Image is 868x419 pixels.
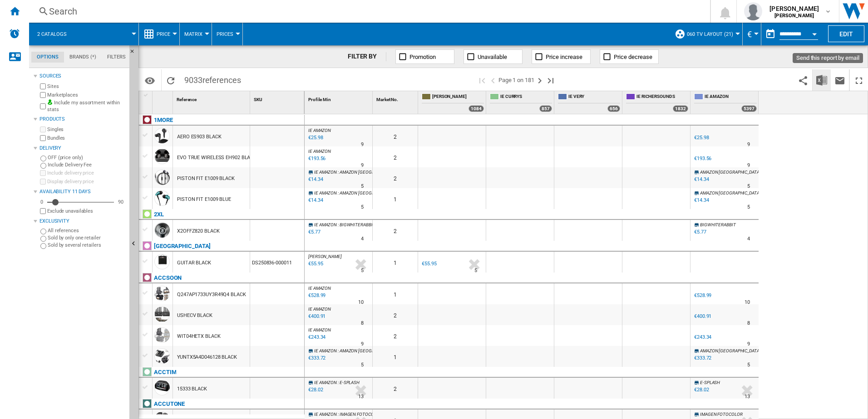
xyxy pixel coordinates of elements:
[395,49,454,64] button: Promotion
[338,412,382,417] span: : IMAGEN FOTOCOLOR
[314,170,337,175] span: IE AMAZON
[48,154,126,161] label: OFF (price only)
[162,69,180,91] button: Reload
[314,412,337,417] span: IE AMAZON
[614,54,652,60] span: Price decrease
[338,190,400,195] span: : AMAZON [GEOGRAPHIC_DATA]
[361,266,364,275] div: Delivery Time : 5 days
[358,392,364,401] div: Delivery Time : 13 days
[850,69,868,91] button: Maximize
[177,326,221,347] div: WIT04HETX BLACK
[177,189,231,210] div: PISTON FIT E1009 BLUE
[47,208,126,214] label: Exclude unavailables
[769,4,819,13] span: [PERSON_NAME]
[254,97,262,102] span: SKU
[432,93,484,101] span: [PERSON_NAME]
[307,133,323,142] div: Last updated : Sunday, 14 September 2025 22:05
[40,101,46,112] input: Include my assortment within stats
[314,222,337,227] span: IE AMAZON
[154,241,211,252] div: Click to filter on that brand
[307,312,325,321] div: Last updated : Sunday, 14 September 2025 22:31
[373,126,418,146] div: 2
[338,222,375,227] span: : BIGWHITERABBIT
[373,167,418,188] div: 2
[307,175,323,184] div: Last updated : Sunday, 14 September 2025 22:06
[177,379,207,400] div: 15333 BLACK
[47,178,126,185] label: Display delivery price
[47,99,53,105] img: mysite-bg-18x18.png
[40,229,46,234] input: All references
[409,54,436,60] span: Promotion
[693,333,711,342] div: €243.34
[177,253,211,273] div: GUITAR BLACK
[741,105,757,112] div: 5397 offers sold by IE AMAZON
[39,73,126,80] div: Sources
[184,31,202,37] span: Matrix
[694,156,711,161] div: €193.56
[747,140,750,149] div: Delivery Time : 9 days
[488,91,554,114] div: IE CURRYS 857 offers sold by IE CURRYS
[39,218,126,225] div: Exclusivity
[154,91,173,105] div: Sort None
[308,149,331,154] span: IE AMAZON
[478,54,507,60] span: Unavailable
[252,91,304,105] div: Sort None
[545,69,556,91] button: Last page
[747,203,750,212] div: Delivery Time : 5 days
[474,266,477,275] div: Delivery Time : 5 days
[693,154,711,163] div: €193.56
[373,188,418,209] div: 1
[624,91,690,114] div: IE RICHERSOUNDS 1832 offers sold by IE RICHERSOUNDS
[700,412,742,417] span: IMAGEN FOTOCOLOR
[202,75,241,85] span: references
[373,220,418,241] div: 2
[534,69,545,91] button: Next page
[694,229,706,235] div: €5.77
[694,292,711,298] div: €528.99
[143,23,175,45] div: Price
[747,23,756,45] div: €
[154,399,185,409] div: Click to filter on that brand
[361,140,364,149] div: Delivery Time : 9 days
[47,135,126,141] label: Bundles
[177,305,212,326] div: USHECV BLACK
[747,319,750,328] div: Delivery Time : 8 days
[705,93,757,101] span: IE AMAZON
[177,168,235,189] div: PISTON FIT E1009 BLACK
[693,291,711,300] div: €528.99
[31,52,64,63] md-tab-item: Options
[693,312,711,321] div: €400.91
[307,354,325,363] div: Last updated : Sunday, 14 September 2025 22:14
[250,252,304,273] div: DS250836-000011
[180,69,246,88] span: 9033
[39,188,126,195] div: Availability 11 Days
[761,25,779,43] button: md-calendar
[47,83,126,90] label: Sites
[831,69,849,91] button: Send this report by email
[308,97,331,102] span: Profile Min
[694,355,711,361] div: €333.72
[694,334,711,340] div: €243.34
[747,340,750,349] div: Delivery Time : 9 days
[40,156,46,161] input: OFF (price only)
[348,52,386,61] div: FILTER BY
[48,242,126,248] label: Sold by several retailers
[693,228,706,237] div: €5.77
[539,105,552,112] div: 857 offers sold by IE CURRYS
[673,105,688,112] div: 1832 offers sold by IE RICHERSOUNDS
[700,380,720,385] span: E-SPLASH
[477,69,488,91] button: First page
[252,91,304,105] div: SKU Sort None
[373,252,418,273] div: 1
[39,145,126,152] div: Delivery
[693,354,711,363] div: €333.72
[376,97,398,102] span: Market No.
[361,234,364,244] div: Delivery Time : 4 days
[469,105,484,112] div: 1084 offers sold by IE HARVEY NORMAN
[743,23,761,45] md-menu: Currency
[692,91,759,114] div: IE AMAZON 5397 offers sold by IE AMAZON
[49,5,686,18] div: Search
[307,385,323,395] div: Last updated : Sunday, 14 September 2025 22:08
[308,286,331,291] span: IE AMAZON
